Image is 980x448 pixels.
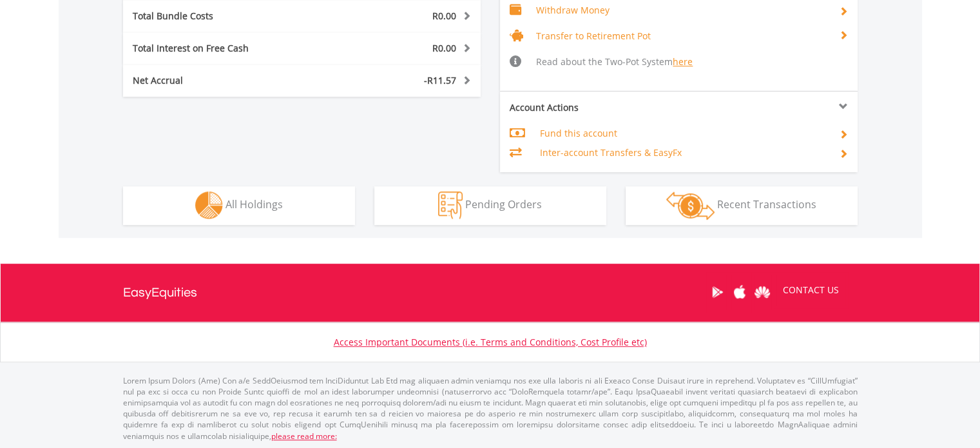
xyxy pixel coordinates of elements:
td: Fund this account [539,124,829,143]
span: R0.00 [432,42,456,54]
span: Withdraw Money [536,4,610,16]
a: Apple [729,272,751,312]
a: Huawei [751,272,774,312]
td: Inter-account Transfers & EasyFx [539,143,829,162]
span: -R11.57 [424,74,456,86]
span: Read about the Two-Pot System [536,55,693,68]
div: Total Interest on Free Cash [123,42,332,55]
a: please read more: [271,431,337,442]
button: All Holdings [123,186,355,225]
div: Total Bundle Costs [123,10,332,23]
div: Account Actions [500,101,679,114]
span: Pending Orders [465,197,542,211]
a: Access Important Documents (i.e. Terms and Conditions, Cost Profile etc) [334,336,647,348]
p: Lorem Ipsum Dolors (Ame) Con a/e SeddOeiusmod tem InciDiduntut Lab Etd mag aliquaen admin veniamq... [123,375,858,442]
a: EasyEquities [123,264,197,322]
img: pending_instructions-wht.png [438,191,463,219]
a: Google Play [706,272,729,312]
span: Transfer to Retirement Pot [536,30,651,42]
span: R0.00 [432,10,456,22]
span: All Holdings [226,197,283,211]
button: Pending Orders [374,186,606,225]
a: CONTACT US [774,272,848,308]
span: Recent Transactions [717,197,816,211]
button: Recent Transactions [626,186,858,225]
a: here [673,55,693,68]
img: holdings-wht.png [195,191,223,219]
div: Net Accrual [123,74,332,87]
img: transactions-zar-wht.png [666,191,715,220]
